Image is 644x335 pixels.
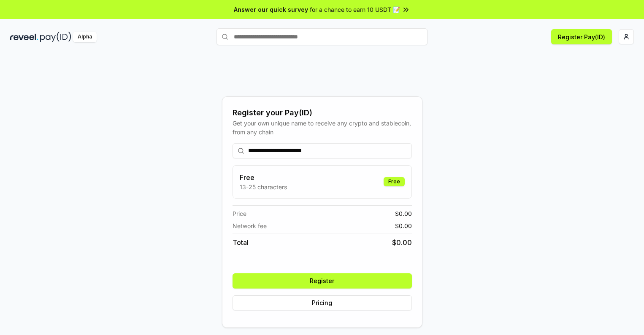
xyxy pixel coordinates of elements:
[240,182,287,191] p: 13-25 characters
[233,209,246,218] span: Price
[234,5,308,14] span: Answer our quick survey
[392,237,412,248] span: $ 0.00
[551,29,612,44] button: Register Pay(ID)
[384,177,405,186] div: Free
[73,32,97,42] div: Alpha
[233,221,267,230] span: Network fee
[233,119,412,136] div: Get your own unique name to receive any crypto and stablecoin, from any chain
[40,32,71,42] img: pay_id
[310,5,400,14] span: for a chance to earn 10 USDT 📝
[240,172,287,182] h3: Free
[233,107,412,119] div: Register your Pay(ID)
[10,32,38,42] img: reveel_dark
[233,295,412,310] button: Pricing
[233,237,249,248] span: Total
[233,273,412,289] button: Register
[395,221,412,230] span: $ 0.00
[395,209,412,218] span: $ 0.00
